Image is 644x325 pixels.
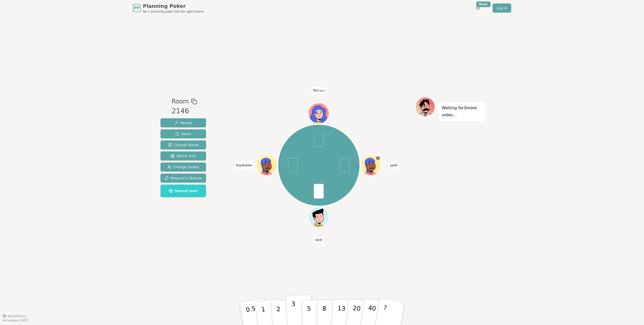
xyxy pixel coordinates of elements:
button: Version0.9.2 [3,314,26,318]
span: PP [134,5,140,11]
span: Watch only [171,153,196,158]
div: New! [476,2,491,7]
span: Room [172,97,189,106]
button: Watch only [160,151,206,160]
span: Change Avatar [167,165,199,170]
button: Click to change your avatar [309,103,329,123]
span: Change Name [168,142,199,147]
button: Change Name [160,140,206,149]
span: Named room [169,188,198,193]
p: Waiting for 3 more votes... [442,104,483,119]
span: Version 0.9.2 [8,314,26,318]
span: Planning Poker [143,3,204,10]
span: Click to change your name [314,237,323,244]
button: New! [473,4,482,13]
span: yarik is the host [375,155,381,161]
span: Click to change your name [312,87,326,94]
span: (you) [319,90,325,92]
div: 2146 [172,106,197,116]
a: Log in [493,4,511,13]
span: Request a feature [165,176,202,181]
button: Named room [160,185,206,197]
span: Click to change your name [234,162,253,169]
button: Change Avatar [160,162,206,172]
button: Reset [160,129,206,138]
span: Last updated: [DATE] [3,319,28,322]
span: Reset [175,131,191,136]
span: Reveal [174,120,192,125]
a: PPPlanning PokerNo.1 planning poker tool for agile teams [133,3,204,14]
button: Request a feature [160,174,206,183]
span: Click to change your name [389,162,399,169]
button: Reveal [160,118,206,127]
span: No.1 planning poker tool for agile teams [143,10,204,14]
